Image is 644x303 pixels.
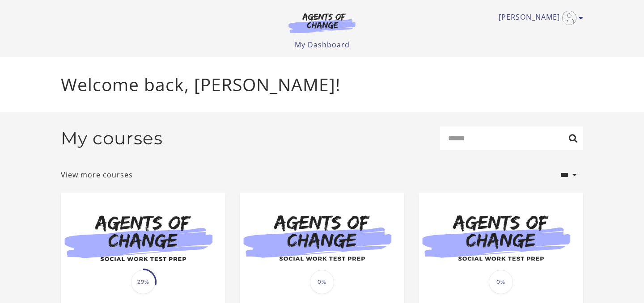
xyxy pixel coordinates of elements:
span: 0% [310,270,334,294]
a: My Dashboard [295,40,350,50]
span: 29% [131,270,155,294]
p: Welcome back, [PERSON_NAME]! [61,72,583,98]
img: Agents of Change Logo [279,13,365,33]
a: Toggle menu [499,11,579,25]
a: View more courses [61,169,133,180]
span: 0% [489,270,513,294]
h2: My courses [61,128,163,149]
